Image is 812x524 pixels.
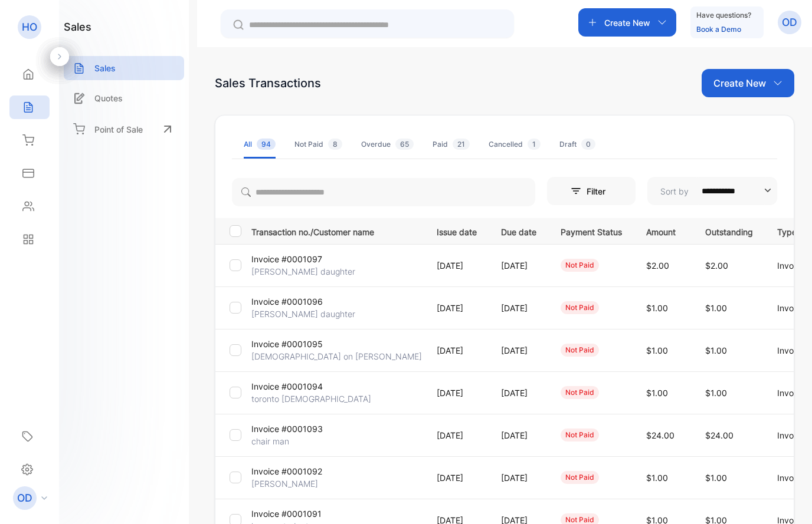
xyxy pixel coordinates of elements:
span: 65 [395,139,414,150]
p: Sort by [660,185,689,197]
span: 0 [581,139,595,150]
p: Amount [646,223,681,238]
button: Create New [578,8,676,37]
span: $1.00 [705,473,727,483]
span: $1.00 [646,473,668,483]
p: Outstanding [705,223,753,238]
div: not paid [561,471,599,484]
div: Sales Transactions [215,74,321,92]
a: Point of Sale [64,116,184,142]
p: [DATE] [437,387,477,399]
p: Point of Sale [94,123,143,136]
p: Quotes [94,92,123,104]
p: [DATE] [501,344,536,357]
p: Invoice [777,259,812,272]
p: [DATE] [501,302,536,314]
div: Paid [433,139,470,150]
p: Create New [604,17,650,29]
span: $1.00 [646,345,668,355]
p: Invoice #0001096 [251,295,323,308]
p: chair man [251,435,308,447]
p: [DATE] [437,259,477,272]
h1: sales [64,19,91,35]
p: [DATE] [437,302,477,314]
p: Invoice [777,429,812,441]
div: not paid [561,386,599,399]
p: Invoice #0001095 [251,338,323,350]
button: Create New [702,69,794,97]
p: [DATE] [501,472,536,484]
button: OD [778,8,801,37]
p: [PERSON_NAME] daughter [251,308,355,320]
p: Invoice #0001094 [251,380,323,393]
span: $2.00 [646,261,669,271]
a: Quotes [64,86,184,110]
p: [DATE] [437,429,477,441]
span: 1 [528,139,541,150]
p: Invoice [777,472,812,484]
p: Due date [501,223,536,238]
span: 8 [328,139,342,150]
p: OD [782,15,797,30]
span: $1.00 [705,388,727,398]
span: $24.00 [646,430,675,440]
p: Invoice [777,302,812,314]
p: Transaction no./Customer name [251,223,422,238]
span: $24.00 [705,430,734,440]
div: Cancelled [489,139,541,150]
p: [PERSON_NAME] daughter [251,265,355,278]
p: Have questions? [696,9,751,21]
p: Payment Status [561,223,622,238]
p: toronto [DEMOGRAPHIC_DATA] [251,393,371,405]
p: [DATE] [501,387,536,399]
p: Create New [713,76,766,90]
p: HO [22,19,37,35]
div: Draft [559,139,595,150]
p: Type [777,223,812,238]
button: Sort by [647,177,777,205]
p: Invoice [777,344,812,357]
a: Book a Demo [696,25,741,34]
div: not paid [561,344,599,357]
span: $1.00 [705,345,727,355]
p: Invoice [777,387,812,399]
span: 21 [453,139,470,150]
p: [PERSON_NAME] [251,477,318,490]
span: $1.00 [705,303,727,313]
p: [DEMOGRAPHIC_DATA] on [PERSON_NAME] [251,350,422,362]
span: $2.00 [705,261,728,271]
div: not paid [561,259,599,272]
p: OD [17,490,32,506]
p: Invoice #0001093 [251,423,323,435]
div: Overdue [361,139,414,150]
p: [DATE] [437,472,477,484]
div: not paid [561,301,599,314]
p: [DATE] [501,259,536,272]
p: [DATE] [501,429,536,441]
span: $1.00 [646,303,668,313]
p: Sales [94,62,116,74]
div: not paid [561,429,599,441]
div: Not Paid [294,139,342,150]
p: [DATE] [437,344,477,357]
span: 94 [257,139,276,150]
div: All [244,139,276,150]
span: $1.00 [646,388,668,398]
p: Invoice #0001097 [251,253,322,265]
a: Sales [64,56,184,80]
p: Issue date [437,223,477,238]
p: Invoice #0001091 [251,507,322,520]
p: Invoice #0001092 [251,465,322,477]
